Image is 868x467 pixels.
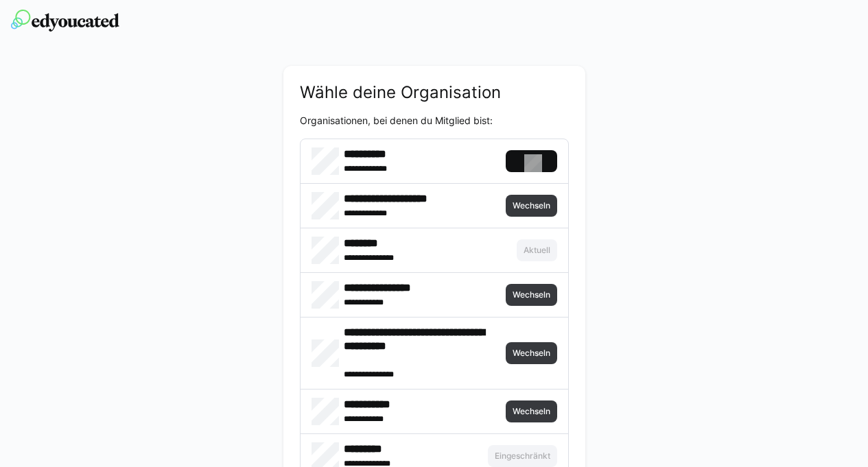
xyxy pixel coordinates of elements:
[506,342,557,364] button: Wechseln
[493,451,552,462] span: Eingeschränkt
[506,400,557,422] button: Wechseln
[488,445,557,467] button: Eingeschränkt
[300,114,569,128] p: Organisationen, bei denen du Mitglied bist:
[511,289,552,300] span: Wechseln
[506,284,557,306] button: Wechseln
[11,10,119,32] img: edyoucated
[506,195,557,217] button: Wechseln
[511,200,552,211] span: Wechseln
[300,82,569,103] h2: Wähle deine Organisation
[522,245,552,256] span: Aktuell
[517,239,557,261] button: Aktuell
[511,348,552,359] span: Wechseln
[511,406,552,417] span: Wechseln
